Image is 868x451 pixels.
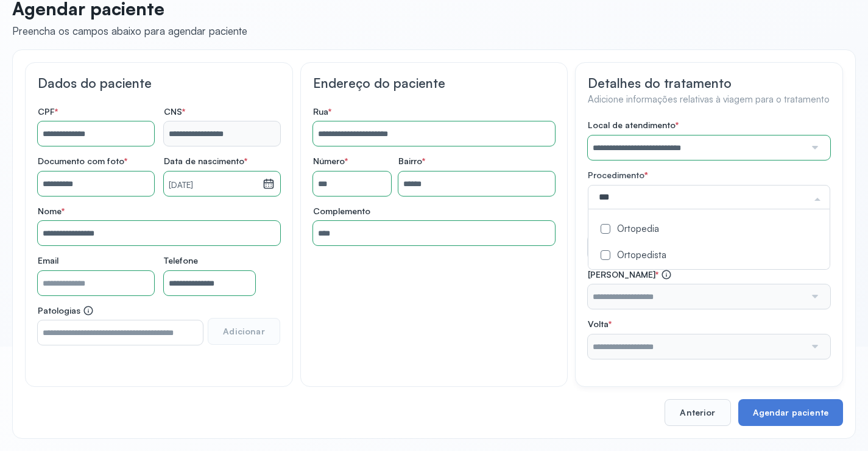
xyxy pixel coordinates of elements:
[588,94,830,106] h4: Adicione informações relativas à viagem para o tratamento
[313,206,370,217] span: Complemento
[738,399,843,426] button: Agendar paciente
[38,156,127,167] span: Documento com foto
[164,106,185,117] span: CNS
[169,179,258,192] small: [DATE]
[38,255,58,266] span: Email
[665,399,730,426] button: Anterior
[313,75,556,91] h3: Endereço do paciente
[398,156,425,167] span: Bairro
[38,206,65,217] span: Nome
[208,318,280,345] button: Adicionar
[38,106,58,117] span: CPF
[596,250,822,262] div: Ortopedista
[588,319,612,330] span: Volta
[38,305,94,316] span: Patologias
[38,75,280,91] h3: Dados do paciente
[164,156,247,167] span: Data de nascimento
[588,170,644,180] span: Procedimento
[313,106,331,117] span: Rua
[588,120,679,131] span: Local de atendimento
[164,255,198,266] span: Telefone
[596,191,810,203] input: procedures-searchbox
[313,156,348,167] span: Número
[12,24,247,37] div: Preencha os campos abaixo para agendar paciente
[588,269,672,280] span: [PERSON_NAME]
[596,224,822,236] div: Ortopedia
[588,75,830,91] h3: Detalhes do tratamento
